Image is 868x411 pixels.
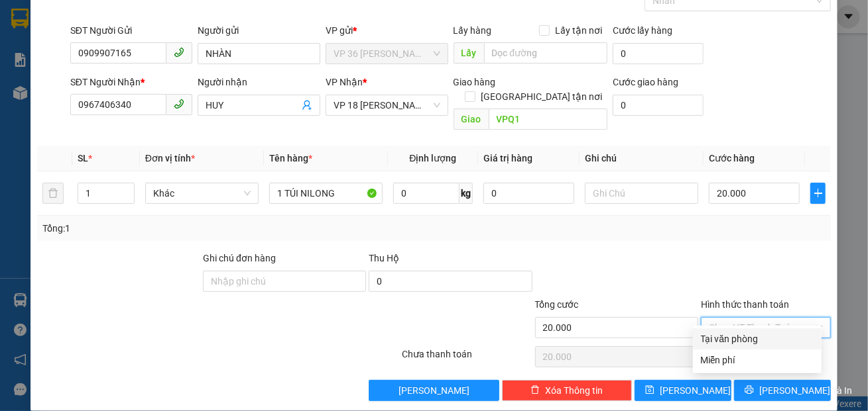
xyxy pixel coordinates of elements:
[580,146,704,171] th: Ghi chú
[203,271,366,292] input: Ghi chú đơn hàng
[645,385,654,396] span: save
[701,353,814,367] div: Miễn phí
[203,253,276,263] label: Ghi chú đơn hàng
[550,23,607,38] span: Lấy tận nơi
[745,385,754,396] span: printer
[334,44,440,64] span: VP 36 Lê Thành Duy - Bà Rịa
[545,383,603,398] span: Xóa Thông tin
[454,109,489,130] span: Giao
[369,380,499,401] button: [PERSON_NAME]
[483,153,532,163] span: Giá trị hàng
[660,383,731,398] span: [PERSON_NAME]
[369,253,399,263] span: Thu Hộ
[78,153,88,163] span: SL
[70,75,193,89] div: SĐT Người Nhận
[475,89,607,104] span: [GEOGRAPHIC_DATA] tận nơi
[701,299,789,310] label: Hình thức thanh toán
[454,77,496,87] span: Giao hàng
[454,25,492,36] span: Lấy hàng
[460,183,473,204] span: kg
[613,43,703,64] input: Cước lấy hàng
[401,347,533,370] div: Chưa thanh toán
[302,100,312,111] span: user-add
[502,380,632,401] button: deleteXóa Thông tin
[535,299,579,310] span: Tổng cước
[483,183,574,204] input: 0
[701,332,814,346] div: Tại văn phòng
[811,188,825,199] span: plus
[326,23,448,38] div: VP gửi
[530,385,540,396] span: delete
[810,183,826,204] button: plus
[145,153,195,163] span: Đơn vị tính
[334,95,440,115] span: VP 18 Nguyễn Thái Bình - Quận 1
[153,183,251,203] span: Khác
[70,23,193,38] div: SĐT Người Gửi
[174,47,184,58] span: phone
[326,77,363,87] span: VP Nhận
[709,153,755,163] span: Cước hàng
[198,23,320,38] div: Người gửi
[585,183,698,204] input: Ghi Chú
[42,183,64,204] button: delete
[759,383,852,398] span: [PERSON_NAME] và In
[613,95,703,116] input: Cước giao hàng
[454,42,484,64] span: Lấy
[484,42,608,64] input: Dọc đường
[635,380,731,401] button: save[PERSON_NAME]
[409,153,456,163] span: Định lượng
[734,380,831,401] button: printer[PERSON_NAME] và In
[269,153,312,163] span: Tên hàng
[42,221,336,236] div: Tổng: 1
[613,77,678,87] label: Cước giao hàng
[613,25,672,36] label: Cước lấy hàng
[198,75,320,89] div: Người nhận
[269,183,383,204] input: VD: Bàn, Ghế
[489,109,608,130] input: Dọc đường
[399,383,469,398] span: [PERSON_NAME]
[174,99,184,109] span: phone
